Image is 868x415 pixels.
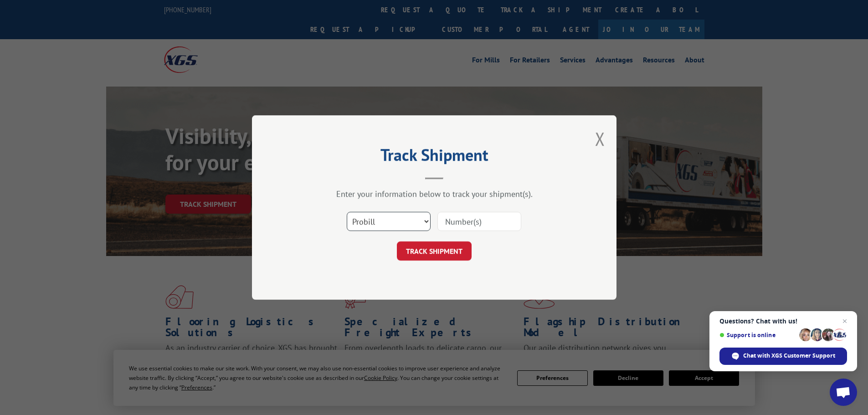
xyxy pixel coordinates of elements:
[595,127,605,151] button: Close modal
[719,332,796,338] span: Support is online
[397,241,472,261] button: TRACK SHIPMENT
[719,318,847,325] span: Questions? Chat with us!
[437,212,521,231] input: Number(s)
[298,149,571,166] h2: Track Shipment
[743,352,835,360] span: Chat with XGS Customer Support
[830,379,857,406] div: Open chat
[298,189,571,199] div: Enter your information below to track your shipment(s).
[719,348,847,365] div: Chat with XGS Customer Support
[839,316,850,327] span: Close chat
